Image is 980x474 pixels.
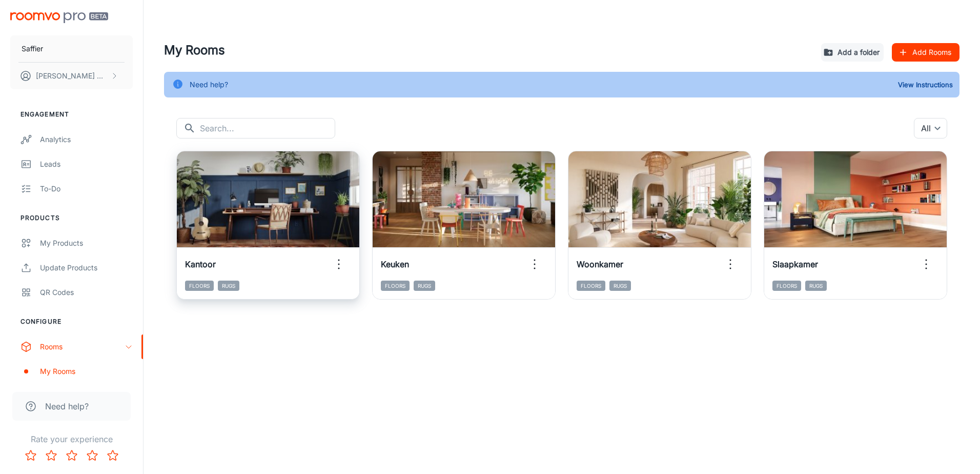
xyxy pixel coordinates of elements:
[10,35,133,62] button: Saffier
[914,118,947,139] div: All
[10,12,108,23] img: Roomvo PRO Beta
[40,262,133,273] div: Update Products
[609,281,631,291] span: Rugs
[772,281,801,291] span: Floors
[577,258,623,270] h6: Woonkamer
[381,281,410,291] span: Floors
[190,75,228,94] div: Need help?
[577,281,605,291] span: Floors
[185,281,214,291] span: Floors
[821,43,884,62] button: Add a folder
[36,70,108,82] p: [PERSON_NAME] Meijer
[164,41,813,60] h4: My Rooms
[40,159,133,170] div: Leads
[381,258,409,270] h6: Keuken
[40,183,133,194] div: To-do
[895,77,955,92] button: View Instructions
[200,118,335,139] input: Search...
[40,238,133,249] div: My Products
[772,258,818,270] h6: Slaapkamer
[40,287,133,298] div: QR Codes
[892,43,959,62] button: Add Rooms
[185,258,216,270] h6: Kantoor
[805,281,827,291] span: Rugs
[40,134,133,145] div: Analytics
[414,281,435,291] span: Rugs
[40,341,125,352] div: Rooms
[10,63,133,89] button: [PERSON_NAME] Meijer
[22,43,43,54] p: Saffier
[218,281,239,291] span: Rugs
